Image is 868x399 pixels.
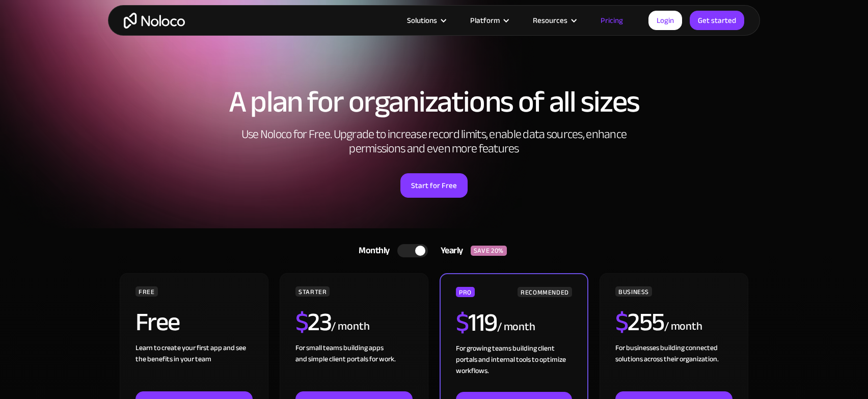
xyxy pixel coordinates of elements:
a: Pricing [588,14,636,27]
span: $ [295,298,308,346]
div: For small teams building apps and simple client portals for work. ‍ [295,342,413,391]
a: home [124,13,185,29]
a: Get started [690,11,744,30]
a: Login [648,11,682,30]
div: / month [497,319,535,335]
h2: 23 [295,309,332,335]
span: $ [456,299,469,347]
h2: 119 [456,310,497,335]
div: Solutions [394,14,457,27]
h2: 255 [615,309,664,335]
div: PRO [456,287,475,297]
div: STARTER [295,286,330,297]
h2: Free [135,309,180,335]
div: SAVE 20% [471,246,507,256]
div: Learn to create your first app and see the benefits in your team ‍ [135,342,253,391]
div: / month [664,318,702,335]
span: $ [615,298,628,346]
h1: A plan for organizations of all sizes [118,87,750,117]
div: Yearly [428,243,471,258]
div: Platform [470,14,500,27]
div: For growing teams building client portals and internal tools to optimize workflows. [456,343,572,392]
h2: Use Noloco for Free. Upgrade to increase record limits, enable data sources, enhance permissions ... [230,127,638,156]
div: RECOMMENDED [518,287,572,297]
div: Monthly [346,243,397,258]
div: Solutions [407,14,437,27]
div: BUSINESS [615,286,652,297]
div: FREE [135,286,158,297]
div: Platform [457,14,520,27]
a: Start for Free [400,173,468,198]
div: Resources [533,14,567,27]
div: For businesses building connected solutions across their organization. ‍ [615,342,733,391]
div: Resources [520,14,588,27]
div: / month [331,318,369,335]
